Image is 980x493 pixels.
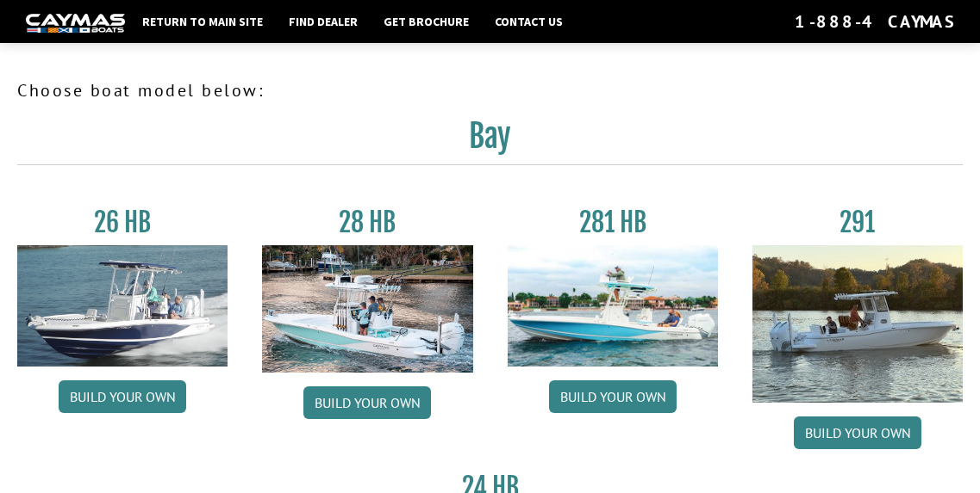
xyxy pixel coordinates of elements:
h3: 291 [752,206,963,238]
h3: 26 HB [17,206,228,238]
img: 28-hb-twin.jpg [508,245,718,367]
img: 291_Thumbnail.jpg [752,245,963,403]
a: Build your own [303,386,431,419]
a: Build your own [59,380,186,413]
div: 1-888-4CAYMAS [795,10,954,33]
img: 26_new_photo_resized.jpg [17,245,228,367]
h2: Bay [17,117,963,165]
a: Build your own [794,416,921,449]
img: 28_hb_thumbnail_for_caymas_connect.jpg [262,245,472,373]
img: white-logo-c9c8dbefe5ff5ceceb0f0178aa75bf4bb51f6bca0971e226c86eb53dfe498488.png [26,14,125,32]
a: Return to main site [134,10,272,33]
h3: 281 HB [508,206,718,238]
h3: 28 HB [262,206,472,238]
a: Contact Us [486,10,571,33]
a: Build your own [549,380,677,413]
p: Choose boat model below: [17,77,963,103]
a: Get Brochure [375,10,478,33]
a: Find Dealer [280,10,366,33]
